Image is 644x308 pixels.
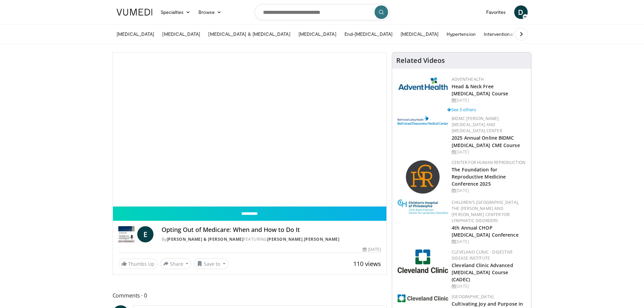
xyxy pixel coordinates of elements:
[398,116,448,125] img: c96b19ec-a48b-46a9-9095-935f19585444.png.150x105_q85_autocrop_double_scale_upscale_version-0.2.png
[452,199,519,223] a: Children’s [GEOGRAPHIC_DATA], The [PERSON_NAME] and [PERSON_NAME] Center for Lymphatic Disorders
[443,27,480,41] a: Hypertension
[452,239,526,245] div: [DATE]
[118,226,135,242] img: Roetzel & Andress
[452,166,506,187] a: The Foundation for Reproductive Medicine Conference 2025
[514,5,528,19] a: D
[447,106,476,113] a: See 3 others
[113,52,387,207] video-js: Video Player
[452,188,526,194] div: [DATE]
[255,4,390,20] input: Search topics, interventions
[353,260,381,268] span: 110 views
[117,9,152,16] img: VuMedi Logo
[194,5,225,19] a: Browse
[137,226,153,242] a: E
[480,27,544,41] a: Interventional Nephrology
[157,5,195,19] a: Specialties
[452,224,519,238] a: 4th Annual CHOP [MEDICAL_DATA] Conference
[452,283,526,289] div: [DATE]
[398,294,448,302] img: 1ef99228-8384-4f7a-af87-49a18d542794.png.150x105_q85_autocrop_double_scale_upscale_version-0.2.jpg
[118,259,158,269] a: Thumbs Up
[398,76,448,90] img: 5c3c682d-da39-4b33-93a5-b3fb6ba9580b.jpg.150x105_q85_autocrop_double_scale_upscale_version-0.2.jpg
[162,236,381,242] div: By FEATURING ,
[452,97,526,103] div: [DATE]
[363,246,381,253] div: [DATE]
[482,5,510,19] a: Favorites
[452,294,494,300] a: [GEOGRAPHIC_DATA]
[405,160,441,195] img: c058e059-5986-4522-8e32-16b7599f4943.png.150x105_q85_autocrop_double_scale_upscale_version-0.2.png
[398,249,448,273] img: 26c3db21-1732-4825-9e63-fd6a0021a399.jpg.150x105_q85_autocrop_double_scale_upscale_version-0.2.jpg
[452,76,484,82] a: AdventHealth
[194,258,229,269] button: Save to
[158,27,204,41] a: [MEDICAL_DATA]
[396,56,445,65] h4: Related Videos
[452,116,502,134] a: BIDMC [PERSON_NAME][MEDICAL_DATA] and [MEDICAL_DATA] Center
[452,83,508,97] a: Head & Neck Free [MEDICAL_DATA] Course
[204,27,294,41] a: [MEDICAL_DATA] & [MEDICAL_DATA]
[340,27,397,41] a: End-[MEDICAL_DATA]
[167,236,244,242] a: [PERSON_NAME] & [PERSON_NAME]
[304,236,340,242] a: [PERSON_NAME]
[113,27,159,41] a: [MEDICAL_DATA]
[452,249,513,261] a: Cleveland Clinic - Digestive Disease Institute
[160,258,192,269] button: Share
[452,149,526,155] div: [DATE]
[398,199,448,214] img: ffa5faa8-5a43-44fb-9bed-3795f4b5ac57.jpg.150x105_q85_autocrop_double_scale_upscale_version-0.2.jpg
[452,262,513,283] a: Cleveland Clinic Advanced [MEDICAL_DATA] Course (CADEC)
[452,160,525,165] a: Center for Human Reproduction
[397,27,443,41] a: [MEDICAL_DATA]
[452,135,520,148] a: 2025 Annual Online BIDMC [MEDICAL_DATA] CME Course
[294,27,340,41] a: [MEDICAL_DATA]
[162,226,381,234] h4: Opting Out of Medicare: When and How to Do It
[267,236,303,242] a: [PERSON_NAME]
[113,291,387,300] span: Comments 0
